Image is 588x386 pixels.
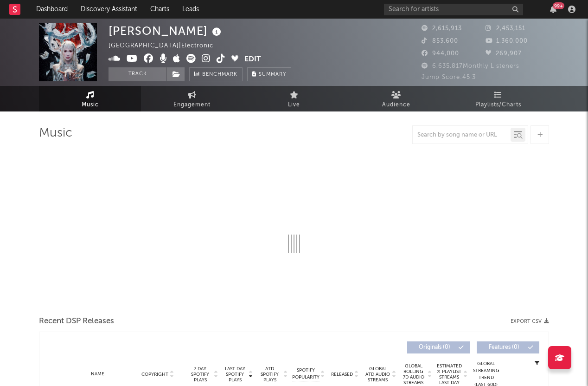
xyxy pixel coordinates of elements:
[288,99,300,111] span: Live
[189,67,243,81] a: Benchmark
[475,99,521,111] span: Playlists/Charts
[436,363,462,386] span: Estimated % Playlist Streams Last Day
[413,131,511,139] input: Search by song name or URL
[141,372,168,377] span: Copyright
[109,40,224,52] div: [GEOGRAPHIC_DATA] | Electronic
[407,341,470,353] button: Originals(0)
[202,69,237,80] span: Benchmark
[401,363,426,386] span: Global Rolling 7D Audio Streams
[292,367,320,381] span: Spotify Popularity
[365,366,390,383] span: Global ATD Audio Streams
[82,99,99,111] span: Music
[223,366,247,383] span: Last Day Spotify Plays
[486,38,528,44] span: 1,360,000
[422,38,458,44] span: 853,600
[109,23,224,39] div: [PERSON_NAME]
[259,72,286,77] span: Summary
[257,366,282,383] span: ATD Spotify Plays
[422,74,476,80] span: Jump Score: 45.3
[422,51,459,57] span: 944,000
[511,319,549,324] button: Export CSV
[39,86,141,111] a: Music
[477,341,539,353] button: Features(0)
[67,371,128,378] div: Name
[483,345,525,350] span: Features ( 0 )
[244,54,261,65] button: Edit
[553,2,564,9] div: 99 +
[550,6,556,13] button: 99+
[486,26,525,32] span: 2,453,151
[422,63,519,69] span: 6,635,817 Monthly Listeners
[243,86,345,111] a: Live
[486,51,522,57] span: 269,907
[188,366,212,383] span: 7 Day Spotify Plays
[173,99,211,111] span: Engagement
[109,67,166,81] button: Track
[247,67,291,81] button: Summary
[331,372,353,377] span: Released
[345,86,447,111] a: Audience
[384,4,523,15] input: Search for artists
[413,345,456,350] span: Originals ( 0 )
[422,26,462,32] span: 2,615,913
[447,86,549,111] a: Playlists/Charts
[382,99,410,111] span: Audience
[39,316,114,327] span: Recent DSP Releases
[141,86,243,111] a: Engagement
